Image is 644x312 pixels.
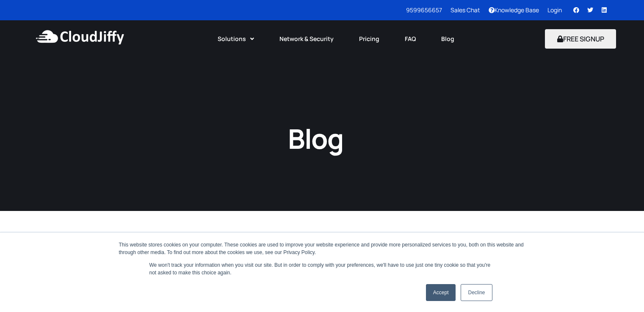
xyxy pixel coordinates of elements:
a: Login [547,6,562,14]
a: Sales Chat [451,6,480,14]
a: Solutions [205,30,267,48]
p: We won't track your information when you visit our site. But in order to comply with your prefere... [149,261,495,276]
a: Pricing [346,30,392,48]
a: FREE SIGNUP [545,34,616,44]
a: 9599656657 [406,6,442,14]
a: Network & Security [267,30,346,48]
a: FAQ [392,30,428,48]
a: Knowledge Base [489,6,539,14]
a: Accept [426,284,456,301]
a: Decline [461,284,492,301]
a: Blog [428,30,467,48]
h1: Blog [159,121,473,156]
button: FREE SIGNUP [545,29,616,49]
div: This website stores cookies on your computer. These cookies are used to improve your website expe... [119,241,525,256]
